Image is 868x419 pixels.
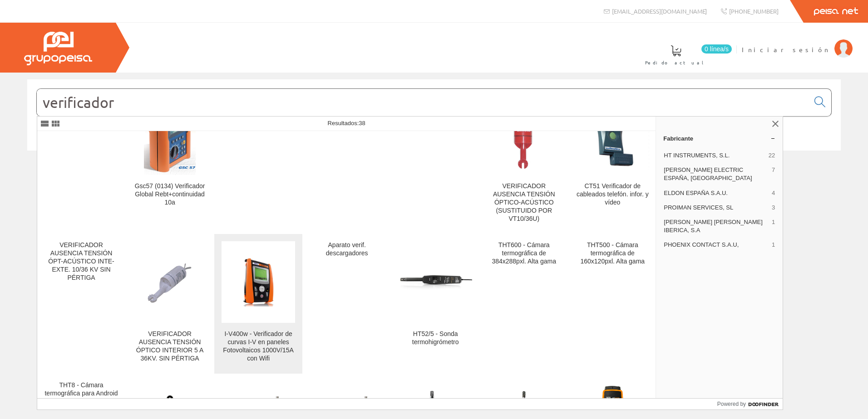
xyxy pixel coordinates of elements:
span: Iniciar sesión [742,45,830,54]
span: PROIMAN SERVICES, SL [664,204,768,212]
a: Aparato verif. descargadores [303,234,391,373]
a: I-V400w - Verificador de curvas I-V en paneles Fotovoltaicos 1000V/15A con Wifi I-V400w - Verific... [214,234,302,373]
div: Aparato verif. descargadores [310,241,384,258]
span: [PERSON_NAME] [PERSON_NAME] IBERICA, S.A [664,218,768,234]
a: VERIFICADOR AUSENCIA TENSIÓN ÓPTICO-ACÚSTICO (SUSTITUIDO POR VT10/36U) VERIFICADOR AUSENCIA TENSI... [480,86,568,234]
span: 22 [769,151,775,160]
a: THT500 - Cámara termográfica de 160x120pxl. Alta gama [568,234,656,373]
span: Powered by [717,400,746,408]
div: VERIFICADOR AUSENCIA TENSIÓN ÓPTICO INTERIOR 5 A 36KV. SIN PÉRTIGA [133,330,207,363]
div: CT51 Verificador de cableados telefón. infor. y vídeo [576,182,649,207]
span: 7 [772,166,775,182]
span: ELDON ESPAÑA S.A.U. [664,189,768,197]
input: Buscar... [37,89,809,116]
div: VERIFICADOR AUSENCIA TENSIÓN ÓPTICO-ACÚSTICO (SUSTITUIDO POR VT10/36U) [487,182,561,223]
span: Pedido actual [645,58,707,67]
img: CT51 Verificador de cableados telefón. infor. y vídeo [576,98,649,170]
a: THT600 - Cámara termográfica de 384x288pxl. Alta gama [480,234,568,373]
div: THT500 - Cámara termográfica de 160x120pxl. Alta gama [576,241,649,266]
div: THT600 - Cámara termográfica de 384x288pxl. Alta gama [487,241,561,266]
span: 0 línea/s [701,44,732,54]
span: 1 [772,241,775,249]
img: VERIFICADOR AUSENCIA TENSIÓN ÓPTICO-ACÚSTICO (SUSTITUIDO POR VT10/36U) [507,93,541,175]
img: Gsc57 (0134) Verificador Global Rebt+continuidad 10a [144,93,196,175]
img: Grupo Peisa [24,32,92,65]
img: I-V400w - Verificador de curvas I-V en paneles Fotovoltaicos 1000V/15A con Wifi [222,258,295,307]
a: CT51 Verificador de cableados telefón. infor. y vídeo CT51 Verificador de cableados telefón. info... [568,86,656,234]
a: Iniciar sesión [742,38,853,46]
span: HT INSTRUMENTS, S.L. [664,151,765,160]
img: VERIFICADOR AUSENCIA TENSIÓN ÓPTICO INTERIOR 5 A 36KV. SIN PÉRTIGA [133,258,207,307]
img: HT52/5 - Sonda termohigrómetro [399,245,472,319]
div: I-V400w - Verificador de curvas I-V en paneles Fotovoltaicos 1000V/15A con Wifi [222,330,295,363]
div: THT8 - Cámara termográfica para Android de 120x90 pxl. [44,381,118,406]
span: 1 [772,218,775,234]
span: 4 [772,189,775,197]
div: © Grupo Peisa [27,162,841,170]
a: HT52/5 - Sonda termohigrómetro HT52/5 - Sonda termohigrómetro [391,234,479,373]
span: PHOENIX CONTACT S.A.U, [664,241,768,249]
a: VERIFICADOR AUSENCIA TENSIÓN ÓPT-ACÚSTICO INTE-EXTE. 10/36 KV SIN PÉRTIGA [37,234,125,373]
a: Powered by [717,399,783,409]
span: Resultados: [328,120,365,127]
a: Gsc57 (0134) Verificador Global Rebt+continuidad 10a Gsc57 (0134) Verificador Global Rebt+continu... [126,86,214,234]
span: [PHONE_NUMBER] [729,7,779,15]
div: VERIFICADOR AUSENCIA TENSIÓN ÓPT-ACÚSTICO INTE-EXTE. 10/36 KV SIN PÉRTIGA [44,241,118,282]
div: HT52/5 - Sonda termohigrómetro [399,330,472,346]
a: VERIFICADOR AUSENCIA TENSIÓN ÓPTICO INTERIOR 5 A 36KV. SIN PÉRTIGA VERIFICADOR AUSENCIA TENSIÓN Ó... [126,234,214,373]
a: Fabricante [656,131,783,146]
span: [PERSON_NAME] ELECTRIC ESPAÑA, [GEOGRAPHIC_DATA] [664,166,768,182]
span: 3 [772,204,775,212]
span: 38 [359,120,365,127]
span: [EMAIL_ADDRESS][DOMAIN_NAME] [612,7,707,15]
div: Gsc57 (0134) Verificador Global Rebt+continuidad 10a [133,182,207,207]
